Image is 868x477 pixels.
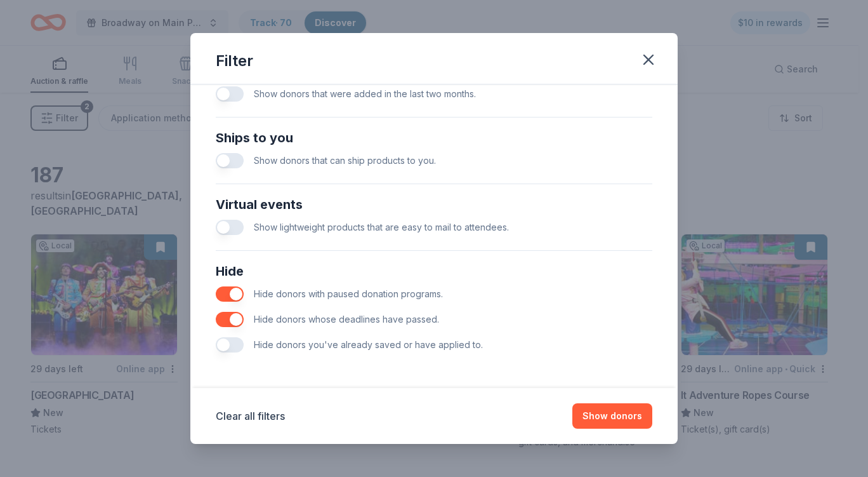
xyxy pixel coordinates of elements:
div: Ships to you [216,128,652,148]
div: Filter [216,51,253,71]
span: Show donors that can ship products to you. [254,155,436,166]
span: Hide donors whose deadlines have passed. [254,314,439,325]
button: Show donors [572,403,652,429]
div: Hide [216,261,652,281]
span: Show lightweight products that are easy to mail to attendees. [254,222,509,232]
div: Virtual events [216,194,652,215]
span: Hide donors with paused donation programs. [254,288,443,299]
span: Show donors that were added in the last two months. [254,88,476,99]
span: Hide donors you've already saved or have applied to. [254,339,483,350]
button: Clear all filters [216,408,285,424]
